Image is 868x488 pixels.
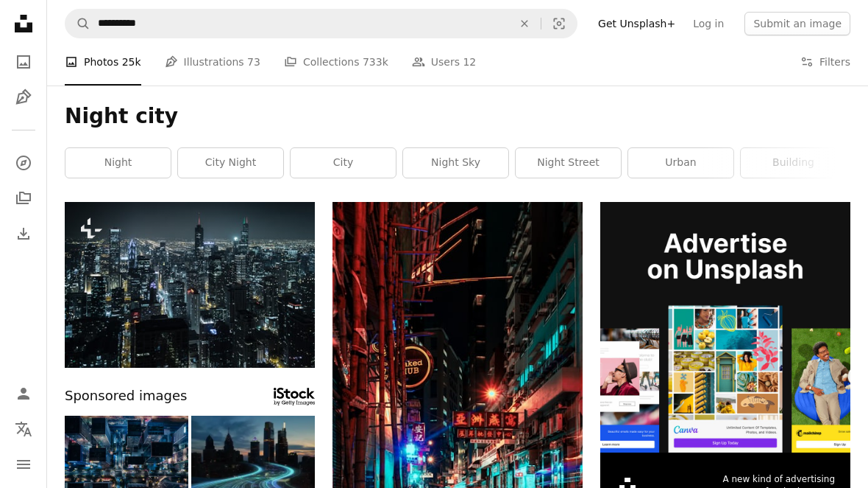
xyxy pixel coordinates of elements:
a: city night [178,148,283,178]
img: file-1636576776643-80d394b7be57image [600,202,850,453]
button: Clear [508,10,541,38]
span: 12 [463,54,476,70]
a: Baked Club signage [332,383,583,396]
button: Menu [9,450,38,479]
a: night street [516,148,621,178]
a: a city at night [65,278,315,291]
a: building [741,148,846,178]
button: Submit an image [744,12,850,35]
a: Illustrations 73 [165,38,260,86]
button: Search Unsplash [65,10,90,38]
a: Download History [9,219,38,248]
a: Explore [9,148,38,178]
a: Log in [684,12,733,35]
button: Language [9,414,38,444]
a: Illustrations [9,83,38,112]
a: urban [628,148,733,178]
span: 73 [247,54,260,70]
a: Collections [9,184,38,213]
button: Visual search [541,10,577,38]
form: Find visuals sitewide [65,9,577,38]
a: night sky [403,148,508,178]
a: Get Unsplash+ [589,12,684,35]
span: 733k [363,54,388,70]
a: Photos [9,47,38,77]
a: Collections 733k [284,38,388,86]
a: Users 12 [412,38,477,86]
h1: Night city [65,103,850,130]
a: city [291,148,396,178]
a: night [65,148,171,178]
a: Log in / Sign up [9,379,38,408]
img: a city at night [65,202,315,368]
button: Filters [800,38,850,86]
span: Sponsored images [65,386,187,407]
